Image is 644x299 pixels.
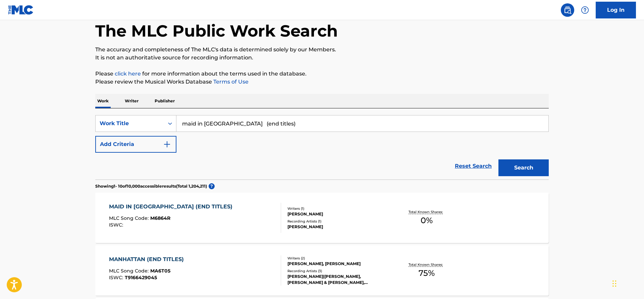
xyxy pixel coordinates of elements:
a: MAID IN [GEOGRAPHIC_DATA] (END TITLES)MLC Song Code:M6864RISWC:Writers (1)[PERSON_NAME]Recording ... [95,193,549,243]
div: Drag [612,273,616,294]
h1: The MLC Public Work Search [95,21,338,41]
p: Total Known Shares: [409,209,444,214]
a: MANHATTAN (END TITLES)MLC Song Code:MA6T05ISWC:T9166429045Writers (2)[PERSON_NAME], [PERSON_NAME]... [95,245,549,296]
span: M6864R [150,215,170,221]
span: MLC Song Code : [109,215,150,221]
img: help [581,6,589,14]
a: Reset Search [451,159,495,173]
p: Showing 1 - 10 of 10,000 accessible results (Total 1,204,211 ) [95,183,207,189]
a: Terms of Use [212,79,249,85]
div: [PERSON_NAME], [PERSON_NAME] [287,261,389,267]
p: Writer [123,94,141,108]
span: MA6T05 [150,268,170,274]
iframe: Chat Widget [610,267,644,299]
img: 9d2ae6d4665cec9f34b9.svg [163,140,171,148]
span: T9166429045 [125,275,157,281]
div: [PERSON_NAME] [287,211,389,217]
div: Help [578,3,592,17]
a: Public Search [561,3,574,17]
button: Search [498,159,549,176]
div: Recording Artists ( 1 ) [287,219,389,224]
p: Please for more information about the terms used in the database. [95,70,549,78]
p: Please review the Musical Works Database [95,78,549,86]
p: Work [95,94,111,108]
div: Writers ( 2 ) [287,256,389,261]
div: Writers ( 1 ) [287,206,389,211]
div: [PERSON_NAME]|[PERSON_NAME], [PERSON_NAME] & [PERSON_NAME], [PERSON_NAME],[PERSON_NAME] [287,273,389,286]
img: MLC Logo [8,5,34,15]
button: Add Criteria [95,136,176,153]
div: Recording Artists ( 3 ) [287,268,389,273]
a: click here [115,70,141,77]
span: ISWC : [109,275,125,281]
p: It is not an authoritative source for recording information. [95,54,549,62]
a: Log In [596,2,636,18]
div: MAID IN [GEOGRAPHIC_DATA] (END TITLES) [109,203,236,211]
span: 0 % [421,214,433,227]
div: Work Title [100,119,160,128]
form: Search Form [95,115,549,180]
div: [PERSON_NAME] [287,224,389,230]
p: Total Known Shares: [409,262,444,267]
span: 75 % [419,267,435,279]
img: search [563,6,572,14]
span: ISWC : [109,222,125,228]
div: MANHATTAN (END TITLES) [109,255,187,263]
span: ? [209,183,215,189]
span: MLC Song Code : [109,268,150,274]
p: Publisher [153,94,177,108]
p: The accuracy and completeness of The MLC's data is determined solely by our Members. [95,46,549,54]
